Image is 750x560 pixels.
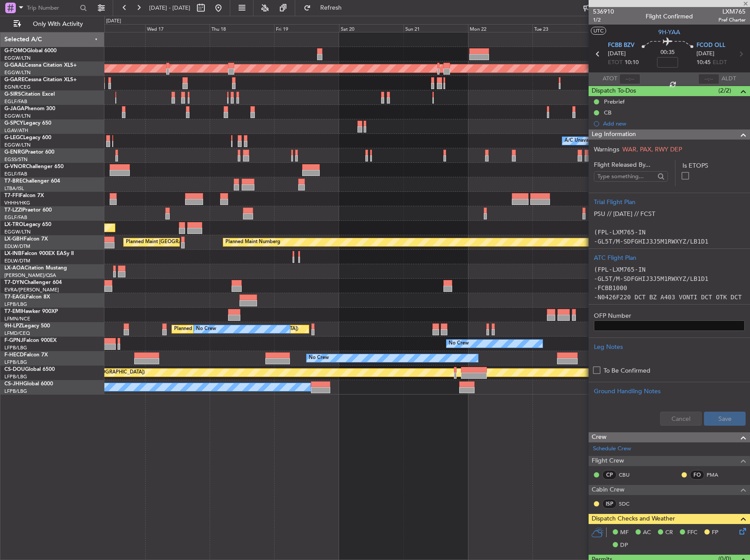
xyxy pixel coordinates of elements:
[404,24,468,32] div: Sun 21
[718,16,746,24] span: Pref Charter
[126,236,264,249] div: Planned Maint [GEOGRAPHIC_DATA] ([GEOGRAPHIC_DATA])
[309,352,329,365] div: No Crew
[4,280,24,285] span: T7-DYN
[4,150,25,155] span: G-ENRG
[4,359,27,366] a: LFPB/LBG
[4,106,55,111] a: G-JAGAPhenom 300
[594,342,745,352] div: Leg Notes
[4,237,48,242] a: LX-GBHFalcon 7X
[4,381,23,387] span: CS-JHH
[4,323,50,329] a: 9H-LPZLegacy 500
[4,338,57,343] a: F-GPNJFalcon 900EX
[4,367,55,372] a: CS-DOUGlobal 6500
[4,352,48,358] a: F-HECDFalcon 7X
[4,287,59,293] a: EVRA/[PERSON_NAME]
[4,193,44,198] a: T7-FFIFalcon 7X
[210,24,274,32] div: Thu 18
[594,284,627,291] code: -FCBB1000
[4,222,23,227] span: LX-TRO
[4,208,52,213] a: T7-LZZIPraetor 600
[608,41,635,50] span: FCBB BZV
[625,58,639,67] span: 10:10
[603,75,617,83] span: ATOT
[4,301,27,308] a: LFPB/LBG
[4,229,31,235] a: EGGW/LTN
[4,185,24,192] a: LTBA/ISL
[592,129,636,140] span: Leg Information
[4,48,27,54] span: G-FOMO
[4,309,21,314] span: T7-EMI
[594,387,745,396] div: Ground Handling Notes
[4,316,30,322] a: LFMN/NCE
[4,77,77,83] a: G-GARECessna Citation XLS+
[608,50,626,58] span: [DATE]
[712,528,718,537] span: FP
[196,323,216,336] div: No Crew
[592,514,675,524] span: Dispatch Checks and Weather
[4,222,51,227] a: LX-TROLegacy 650
[4,106,25,111] span: G-JAGA
[106,18,121,25] div: [DATE]
[604,366,650,375] label: To Be Confirmed
[696,58,711,67] span: 10:45
[4,330,30,337] a: LFMD/CEQ
[10,17,95,31] button: Only With Activity
[594,275,708,282] code: -GL5T/M-SDFGHIJ3J5M1RWXYZ/LB1D1
[468,24,532,32] div: Mon 22
[4,388,27,395] a: LFPB/LBG
[174,323,298,336] div: Planned [GEOGRAPHIC_DATA] ([GEOGRAPHIC_DATA])
[4,179,60,184] a: T7-BREChallenger 604
[4,98,27,105] a: EGLF/FAB
[4,251,74,256] a: LX-INBFalcon 900EX EASy II
[564,134,707,147] div: A/C Unavailable [GEOGRAPHIC_DATA] ([GEOGRAPHIC_DATA])
[594,266,646,273] code: (FPL-LXM765-IN
[4,156,28,163] a: EGSS/STN
[4,171,27,177] a: EGLF/FAB
[4,243,30,250] a: EDLW/DTM
[4,113,31,119] a: EGGW/LTN
[449,337,469,350] div: No Crew
[682,161,745,170] label: Is ETOPS
[707,471,726,479] a: PMA
[687,528,697,537] span: FFC
[608,58,622,67] span: ETOT
[4,373,27,380] a: LFPB/LBG
[721,75,736,83] span: ALDT
[4,63,25,68] span: G-GAAL
[339,24,404,32] div: Sat 20
[718,7,746,16] span: LXM765
[4,323,22,329] span: 9H-LPZ
[4,92,21,97] span: G-SIRS
[661,48,675,57] span: 00:35
[4,63,77,68] a: G-GAALCessna Citation XLS+
[593,7,614,16] span: 536910
[619,471,639,479] a: CBU
[604,109,611,116] div: CB
[4,214,27,221] a: EGLF/FAB
[4,266,67,271] a: LX-AOACitation Mustang
[602,499,617,509] div: ISP
[593,445,631,453] a: Schedule Crew
[4,309,58,314] a: T7-EMIHawker 900XP
[592,456,624,466] span: Flight Crew
[594,197,745,207] div: Trial Flight Plan
[592,432,607,442] span: Crew
[4,251,21,256] span: LX-INB
[646,12,693,21] div: Flight Confirmed
[594,311,745,320] label: OFP Number
[620,541,628,550] span: DP
[594,253,745,262] div: ATC Flight Plan
[4,121,51,126] a: G-SPCYLegacy 650
[4,345,27,351] a: LFPB/LBG
[4,142,31,148] a: EGGW/LTN
[713,58,727,67] span: ELDT
[81,24,145,32] div: Tue 16
[4,367,25,372] span: CS-DOU
[622,145,682,154] span: WAR, PAX, RWY DEP
[4,77,25,83] span: G-GARE
[619,500,639,508] a: SDC
[4,69,31,76] a: EGGW/LTN
[696,41,725,50] span: FCOD OLL
[4,92,55,97] a: G-SIRSCitation Excel
[718,86,731,95] span: (2/2)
